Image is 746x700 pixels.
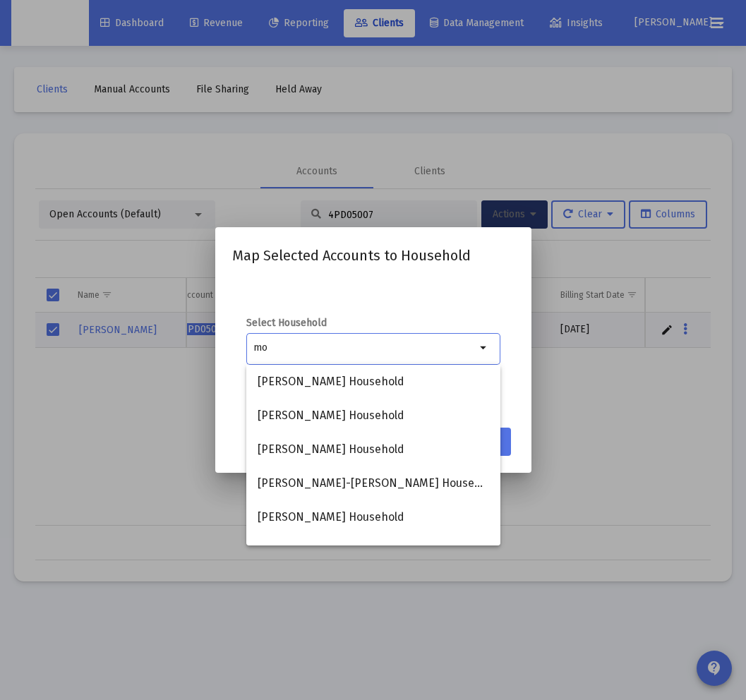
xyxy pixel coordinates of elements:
input: Search or select a household [253,342,476,354]
span: [PERSON_NAME] Household [258,433,489,466]
label: Select Household [246,316,500,330]
span: [PERSON_NAME] Household [258,365,489,399]
span: [PERSON_NAME] Household [258,500,489,534]
span: [PERSON_NAME] Household [258,399,489,433]
mat-icon: arrow_drop_down [476,339,493,356]
span: [PERSON_NAME]-[PERSON_NAME] Household [258,466,489,500]
span: [PERSON_NAME] Household [258,534,489,568]
h2: Map Selected Accounts to Household [232,244,515,267]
